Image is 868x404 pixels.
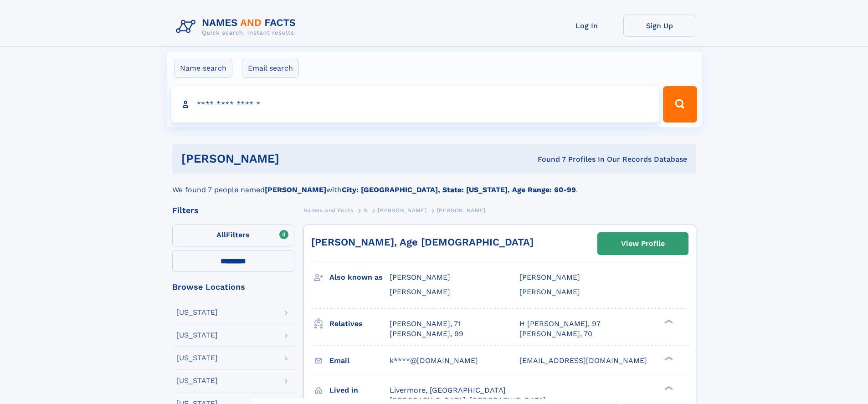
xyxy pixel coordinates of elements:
[329,270,390,285] h3: Also known as
[265,185,326,194] b: [PERSON_NAME]
[311,236,534,248] a: [PERSON_NAME], Age [DEMOGRAPHIC_DATA]
[172,206,294,215] div: Filters
[519,319,601,329] a: H [PERSON_NAME], 97
[172,283,294,291] div: Browse Locations
[663,318,673,324] div: ❯
[408,154,687,164] div: Found 7 Profiles In Our Records Database
[519,356,647,365] span: [EMAIL_ADDRESS][DOMAIN_NAME]
[172,225,294,246] label: Filters
[342,185,576,194] b: City: [GEOGRAPHIC_DATA], State: [US_STATE], Age Range: 60-99
[171,86,659,123] input: search input
[174,59,232,78] label: Name search
[378,205,426,216] a: [PERSON_NAME]
[329,353,390,368] h3: Email
[172,174,696,195] div: We found 7 people named with .
[390,287,450,296] span: [PERSON_NAME]
[550,15,623,37] a: Log In
[176,354,218,362] div: [US_STATE]
[390,329,463,339] a: [PERSON_NAME], 99
[663,86,697,123] button: Search Button
[176,309,218,316] div: [US_STATE]
[176,332,218,339] div: [US_STATE]
[176,377,218,384] div: [US_STATE]
[390,386,506,394] span: Livermore, [GEOGRAPHIC_DATA]
[364,207,368,214] span: S
[598,233,688,255] a: View Profile
[621,233,665,254] div: View Profile
[663,385,673,391] div: ❯
[303,205,354,216] a: Names and Facts
[242,59,299,78] label: Email search
[329,383,390,398] h3: Lived in
[519,287,580,296] span: [PERSON_NAME]
[181,153,409,164] h1: [PERSON_NAME]
[378,207,426,214] span: [PERSON_NAME]
[663,355,673,361] div: ❯
[390,273,450,281] span: [PERSON_NAME]
[216,230,226,239] span: All
[437,207,486,214] span: [PERSON_NAME]
[172,15,303,39] img: Logo Names and Facts
[364,205,368,216] a: S
[623,15,696,37] a: Sign Up
[519,273,580,281] span: [PERSON_NAME]
[519,329,592,339] a: [PERSON_NAME], 70
[390,319,461,329] a: [PERSON_NAME], 71
[329,316,390,332] h3: Relatives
